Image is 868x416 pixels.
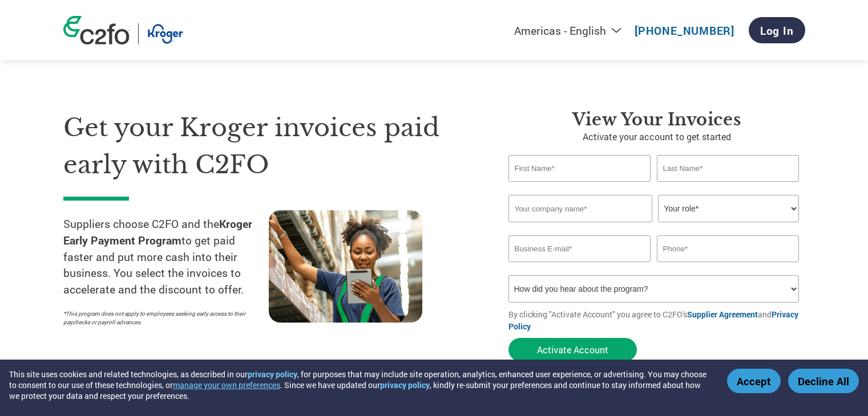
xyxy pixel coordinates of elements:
p: Suppliers choose C2FO and the to get paid faster and put more cash into their business. You selec... [63,216,269,298]
img: c2fo logo [63,16,130,44]
input: Last Name* [657,155,800,182]
img: Kroger [147,23,183,44]
img: supply chain worker [269,210,422,323]
input: Invalid Email format [508,235,651,262]
div: Inavlid Email Address [508,263,651,271]
strong: Kroger Early Payment Program [63,217,252,247]
input: Phone* [657,235,800,262]
div: Invalid company name or company name is too long [508,223,800,231]
a: privacy policy [380,380,430,390]
h1: Get your Kroger invoices paid early with C2FO [63,109,474,183]
p: Activate your account to get started [508,130,805,144]
select: Title/Role [658,195,799,222]
a: [PHONE_NUMBER] [635,23,734,38]
input: First Name* [508,155,651,182]
a: Privacy Policy [508,309,798,332]
p: *This program does not apply to employees seeking early access to their paychecks or payroll adva... [63,309,257,327]
div: This site uses cookies and related technologies, as described in our , for purposes that may incl... [9,369,710,401]
button: Accept [727,369,781,393]
a: privacy policy [248,369,297,380]
a: Log In [749,17,805,43]
input: Your company name* [508,195,652,222]
a: Supplier Agreement [687,309,758,320]
button: manage your own preferences [173,380,280,390]
button: Activate Account [508,338,637,361]
p: By clicking "Activate Account" you agree to C2FO's and [508,308,805,332]
div: Invalid first name or first name is too long [508,183,651,190]
div: Invalid last name or last name is too long [657,183,800,190]
h3: View Your Invoices [508,109,805,130]
button: Decline All [788,369,859,393]
div: Inavlid Phone Number [657,263,800,271]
